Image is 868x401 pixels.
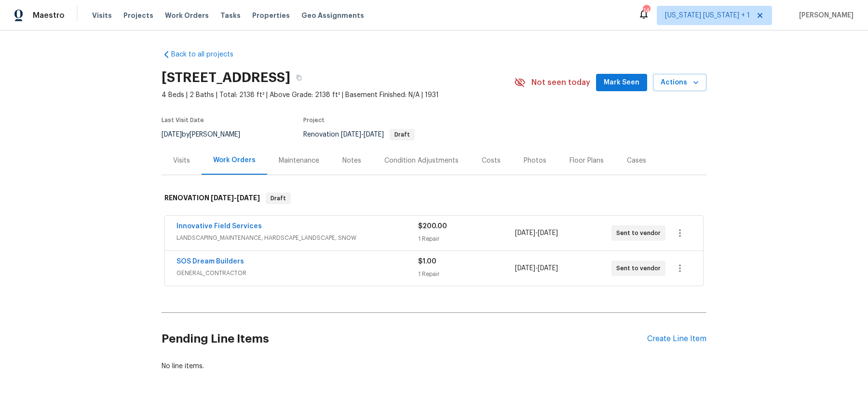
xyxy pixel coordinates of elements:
[220,12,241,19] span: Tasks
[418,258,436,265] span: $1.00
[303,131,415,138] span: Renovation
[176,268,418,278] span: GENERAL_CONTRACTOR
[418,234,515,244] div: 1 Repair
[661,77,699,89] span: Actions
[665,11,750,20] span: [US_STATE] [US_STATE] + 1
[173,156,190,166] div: Visits
[237,194,260,201] span: [DATE]
[342,156,361,166] div: Notes
[384,156,459,166] div: Condition Adjustments
[341,131,361,138] span: [DATE]
[515,228,558,238] span: -
[290,69,308,86] button: Copy Address
[301,11,364,20] span: Geo Assignments
[162,117,204,123] span: Last Visit Date
[341,131,384,138] span: -
[364,131,384,138] span: [DATE]
[33,11,65,20] span: Maestro
[165,11,209,20] span: Work Orders
[643,6,650,15] div: 14
[596,74,647,92] button: Mark Seen
[176,258,244,265] a: SOS Dream Builders
[213,155,256,165] div: Work Orders
[162,183,706,214] div: RENOVATION [DATE]-[DATE]Draft
[176,233,418,243] span: LANDSCAPING_MAINTENANCE, HARDSCAPE_LANDSCAPE, SNOW
[162,129,252,140] div: by [PERSON_NAME]
[616,263,665,273] span: Sent to vendor
[531,78,590,87] span: Not seen today
[164,193,260,204] h6: RENOVATION
[211,194,260,201] span: -
[123,11,153,20] span: Projects
[162,50,254,59] a: Back to all projects
[515,263,558,273] span: -
[162,90,514,100] span: 4 Beds | 2 Baths | Total: 2138 ft² | Above Grade: 2138 ft² | Basement Finished: N/A | 1931
[162,131,182,138] span: [DATE]
[627,156,646,166] div: Cases
[176,223,262,230] a: Innovative Field Services
[515,265,535,272] span: [DATE]
[604,77,639,89] span: Mark Seen
[616,228,665,238] span: Sent to vendor
[795,11,854,20] span: [PERSON_NAME]
[92,11,112,20] span: Visits
[162,317,647,361] h2: Pending Line Items
[211,194,234,201] span: [DATE]
[391,132,414,138] span: Draft
[303,117,325,123] span: Project
[653,74,706,92] button: Actions
[162,73,290,83] h2: [STREET_ADDRESS]
[267,194,290,203] span: Draft
[538,265,558,272] span: [DATE]
[524,156,546,166] div: Photos
[418,223,447,230] span: $200.00
[482,156,501,166] div: Costs
[570,156,604,166] div: Floor Plans
[418,269,515,279] div: 1 Repair
[647,334,706,344] div: Create Line Item
[162,361,706,371] div: No line items.
[515,230,535,236] span: [DATE]
[538,230,558,236] span: [DATE]
[252,11,290,20] span: Properties
[279,156,319,166] div: Maintenance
